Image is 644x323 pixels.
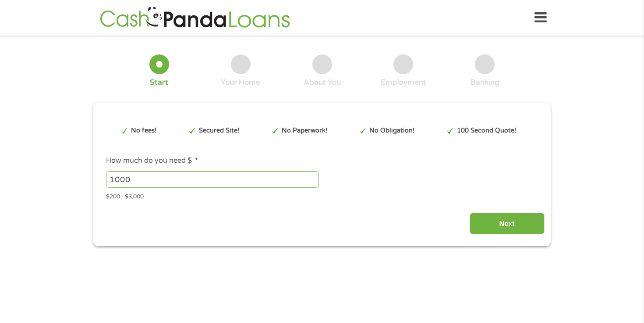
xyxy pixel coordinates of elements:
[106,156,198,165] label: How much do you need $
[471,78,499,87] div: Banking
[282,126,327,136] p: No Paperwork!
[381,78,426,87] div: Employment
[150,78,168,87] div: Start
[304,78,341,87] div: About You
[470,213,545,234] input: Next
[106,190,538,201] div: $200 - $3,000
[97,5,293,30] img: GetLoanNow Logo
[457,126,516,136] p: 100 Second Quote!
[199,126,239,136] p: Secured Site!
[369,126,414,136] p: No Obligation!
[131,126,156,136] p: No fees!
[221,78,260,87] div: Your Home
